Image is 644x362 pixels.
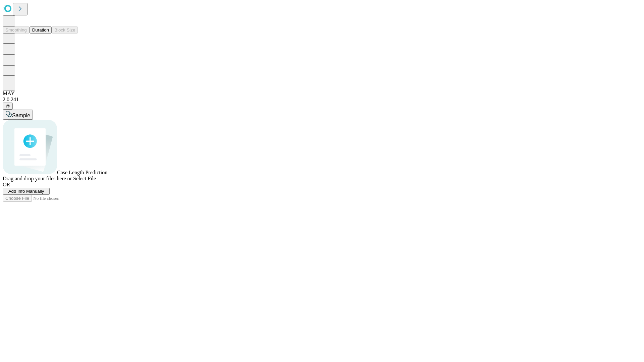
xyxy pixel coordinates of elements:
[3,103,13,110] button: @
[3,188,50,195] button: Add Info Manually
[73,176,96,181] span: Select File
[3,97,641,103] div: 2.0.241
[52,26,78,34] button: Block Size
[3,176,72,181] span: Drag and drop your files here or
[12,113,30,118] span: Sample
[3,90,641,97] div: MAY
[8,189,44,194] span: Add Info Manually
[30,26,52,34] button: Duration
[3,110,33,120] button: Sample
[3,182,10,187] span: OR
[5,104,10,109] span: @
[57,170,107,175] span: Case Length Prediction
[3,26,30,34] button: Smoothing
